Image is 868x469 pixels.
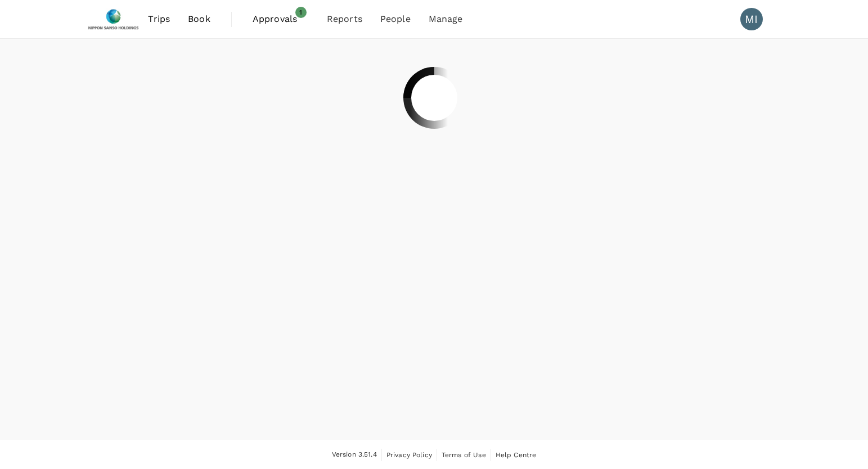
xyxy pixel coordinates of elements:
span: Manage [429,12,463,26]
span: Book [188,12,210,26]
a: Terms of Use [442,449,486,461]
span: Help Centre [496,451,537,459]
img: Nippon Sanso Holdings Singapore Pte Ltd [88,7,140,31]
span: People [380,12,411,26]
a: Help Centre [496,449,537,461]
span: Terms of Use [442,451,486,459]
span: Trips [148,12,170,26]
div: MI [740,8,763,30]
span: Privacy Policy [386,451,432,459]
span: Version 3.51.4 [332,449,377,461]
span: Approvals [253,12,309,26]
span: Reports [327,12,362,26]
span: 1 [295,7,307,18]
a: Privacy Policy [386,449,432,461]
